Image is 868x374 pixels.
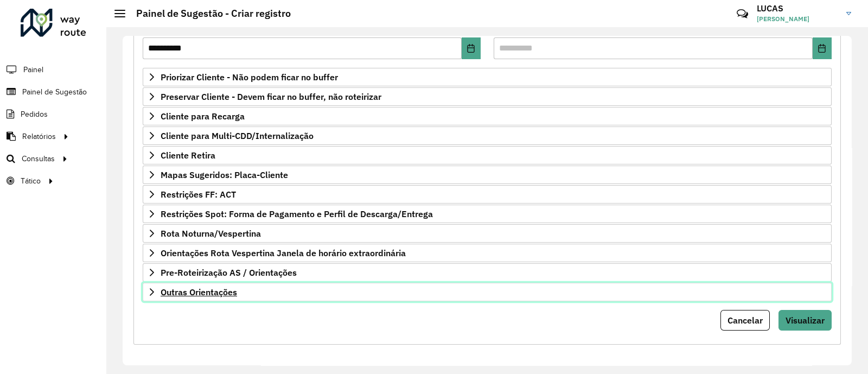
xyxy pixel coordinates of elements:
span: Restrições FF: ACT [161,190,236,199]
a: Restrições Spot: Forma de Pagamento e Perfil de Descarga/Entrega [143,205,832,223]
span: Relatórios [22,131,56,142]
a: Cliente Retira [143,146,832,164]
span: Orientações Rota Vespertina Janela de horário extraordinária [161,249,406,257]
span: Cancelar [727,315,763,326]
button: Cancelar [720,310,770,331]
a: Rota Noturna/Vespertina [143,224,832,243]
span: Painel [23,64,43,75]
a: Pre-Roteirização AS / Orientações [143,263,832,282]
span: Pre-Roteirização AS / Orientações [161,268,297,277]
a: Mapas Sugeridos: Placa-Cliente [143,166,832,184]
a: Orientações Rota Vespertina Janela de horário extraordinária [143,244,832,262]
a: Cliente para Multi-CDD/Internalização [143,126,832,145]
a: Contato Rápido [731,2,754,26]
span: Painel de Sugestão [22,86,87,98]
button: Choose Date [462,37,481,59]
a: Cliente para Recarga [143,107,832,125]
span: Consultas [22,153,55,164]
span: Cliente para Recarga [161,112,245,121]
span: Pedidos [21,109,48,120]
h3: LUCAS [757,3,838,14]
a: Outras Orientações [143,283,832,301]
span: Outras Orientações [161,288,237,296]
span: [PERSON_NAME] [757,14,838,24]
span: Tático [21,175,41,187]
a: Restrições FF: ACT [143,185,832,204]
span: Rota Noturna/Vespertina [161,229,261,238]
span: Cliente para Multi-CDD/Internalização [161,131,314,140]
span: Mapas Sugeridos: Placa-Cliente [161,170,288,179]
a: Priorizar Cliente - Não podem ficar no buffer [143,68,832,86]
button: Visualizar [778,310,832,331]
span: Restrições Spot: Forma de Pagamento e Perfil de Descarga/Entrega [161,210,433,218]
span: Visualizar [786,315,825,326]
span: Priorizar Cliente - Não podem ficar no buffer [161,73,338,81]
button: Choose Date [813,37,832,59]
span: Preservar Cliente - Devem ficar no buffer, não roteirizar [161,92,381,101]
span: Cliente Retira [161,151,215,160]
a: Preservar Cliente - Devem ficar no buffer, não roteirizar [143,87,832,106]
h2: Painel de Sugestão - Criar registro [125,8,291,20]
